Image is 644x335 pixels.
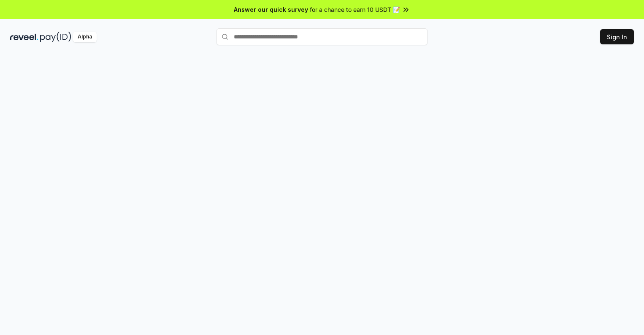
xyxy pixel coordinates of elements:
[40,32,71,42] img: pay_id
[234,5,308,14] span: Answer our quick survey
[600,29,634,44] button: Sign In
[310,5,400,14] span: for a chance to earn 10 USDT 📝
[10,32,38,42] img: reveel_dark
[73,32,97,42] div: Alpha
